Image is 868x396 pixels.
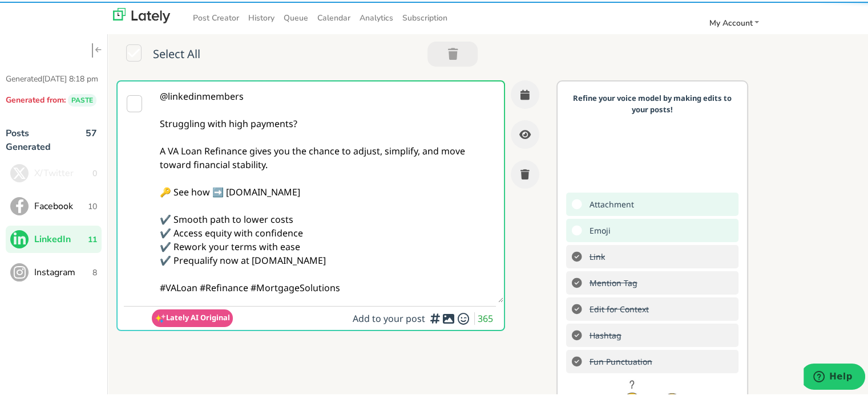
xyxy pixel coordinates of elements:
span: Generated from: [6,93,66,104]
a: Subscription [398,7,452,26]
button: Facebook10 [6,191,102,218]
span: Calendar [317,11,350,22]
button: Preview this Post [511,119,539,147]
span: [DATE] 8:18 pm [42,72,98,83]
button: Schedule this Post [511,79,539,107]
span: Facebook [34,198,88,211]
i: Add emojis to clarify and drive home the tone of your message. [457,317,470,317]
i: Add hashtags for context vs. index rankings for increased engagement [428,316,442,317]
span: 57 [86,125,97,158]
i: Add a video or photo or swap out the default image from any link for increased visual appeal [442,317,455,317]
span: Add a video or photo or swap out the default image from any link for increased visual appeal. [584,194,637,211]
span: 10 [88,199,97,211]
button: X/Twitter0 [6,158,102,185]
p: Generated [6,71,102,83]
s: Add exclamation marks, ellipses, etc. to better communicate tone. [584,352,655,368]
span: 0 [92,166,97,178]
s: Add hashtags for context vs. index rankings for increased engagement. [584,325,624,342]
span: Select All [153,44,200,63]
span: Lately AI Original [166,311,230,321]
a: Calendar [313,7,355,26]
span: LinkedIn [34,231,88,244]
p: Posts Generated [6,125,63,152]
a: Queue [279,7,313,26]
span: 11 [88,232,97,244]
img: pYdxOytzgAAAABJRU5ErkJggg== [155,311,166,322]
img: lately_logo_nav.700ca2e7.jpg [113,6,170,22]
button: Trash this Post [511,158,539,187]
span: 365 [478,311,496,323]
span: Add emojis to clarify and drive home the tone of your message. [584,221,613,237]
a: History [244,7,279,26]
a: My Account [704,12,764,31]
a: Post Creator [188,7,244,26]
span: My Account [709,16,752,27]
s: Add a link to drive traffic to a website or landing page. [584,247,608,263]
a: Analytics [355,7,398,26]
button: Instagram8 [6,257,102,284]
iframe: Opens a widget where you can find more information [804,362,865,390]
p: Refine your voice model by making edits to your posts! [572,91,733,113]
span: Instagram [34,264,92,277]
button: LinkedIn11 [6,224,102,251]
span: Add to your post [353,311,428,323]
span: 8 [92,265,97,277]
span: PASTE [68,92,96,105]
button: Trash 0 Post [427,40,478,65]
span: X/Twitter [34,165,92,178]
s: Double-check the A.I. to make sure nothing wonky got thru. [584,299,652,316]
s: Add mention tags to leverage the sharing power of others. [584,273,640,289]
